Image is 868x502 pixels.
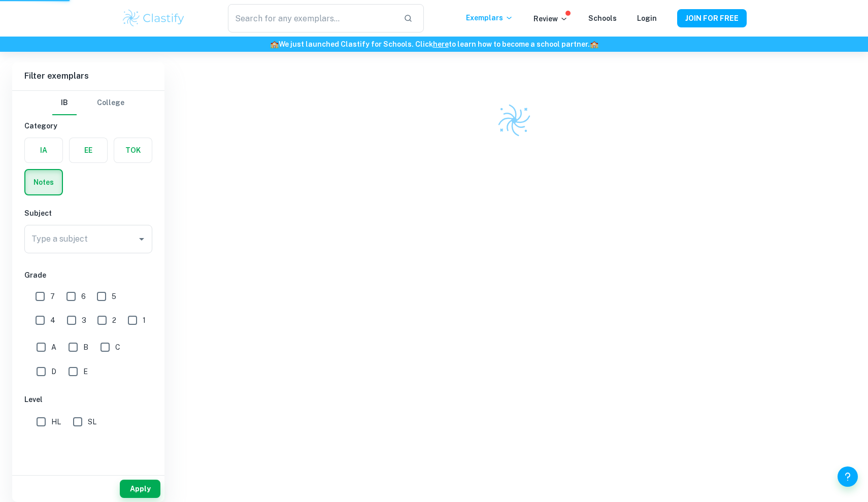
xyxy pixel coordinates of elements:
button: EE [70,138,107,162]
button: Apply [120,480,160,498]
a: Schools [588,14,617,22]
a: Login [637,14,657,22]
h6: We just launched Clastify for Schools. Click to learn how to become a school partner. [2,39,866,50]
span: 7 [50,291,55,302]
div: Filter type choice [52,91,124,115]
span: 3 [82,315,86,326]
h6: Grade [24,270,152,281]
img: Clastify logo [496,103,532,138]
span: B [83,342,88,353]
h6: Subject [24,208,152,219]
p: Exemplars [466,12,513,23]
span: C [115,342,120,353]
span: 1 [143,315,146,326]
h6: Category [24,120,152,131]
span: 4 [50,315,55,326]
span: 5 [112,291,116,302]
button: Open [135,232,149,246]
button: IA [25,138,62,162]
span: 🏫 [590,40,598,48]
button: Notes [25,170,62,194]
span: HL [51,416,61,427]
button: TOK [114,138,152,162]
span: E [83,366,88,377]
h6: Filter exemplars [12,62,164,90]
button: JOIN FOR FREE [677,9,747,27]
span: SL [88,416,96,427]
h6: Level [24,394,152,405]
span: 2 [112,315,116,326]
span: 🏫 [270,40,279,48]
span: 6 [81,291,86,302]
button: Help and Feedback [838,466,858,487]
span: A [51,342,56,353]
span: D [51,366,56,377]
a: here [433,40,449,48]
button: College [97,91,124,115]
p: Review [533,13,568,24]
button: IB [52,91,77,115]
input: Search for any exemplars... [228,4,395,32]
img: Clastify logo [121,8,186,28]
